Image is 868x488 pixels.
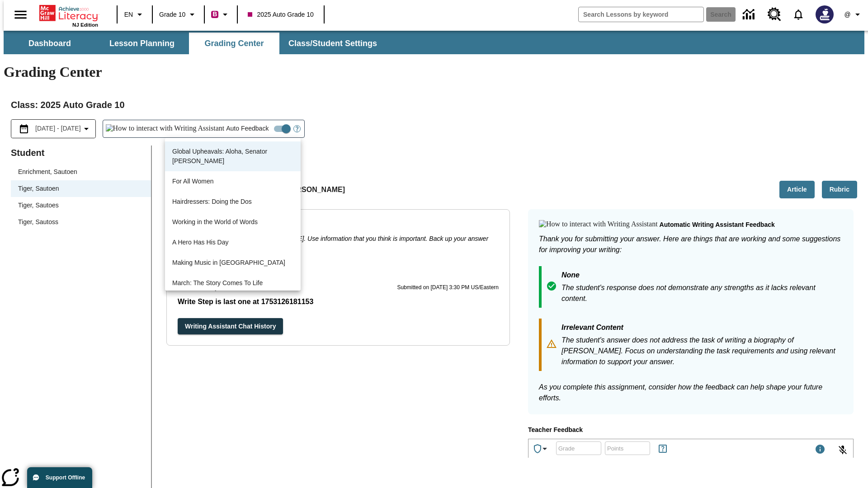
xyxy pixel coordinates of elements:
p: March: The Story Comes To Life [172,278,293,288]
p: Working in the World of Words [172,217,293,227]
p: For All Women [172,177,293,186]
p: Global Upheavals: Aloha, Senator [PERSON_NAME] [172,147,293,166]
body: Type your response here. [4,7,132,15]
p: A Hero Has His Day [172,238,293,247]
p: Hairdressers: Doing the Dos [172,197,293,206]
p: Making Music in [GEOGRAPHIC_DATA] [172,258,293,267]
